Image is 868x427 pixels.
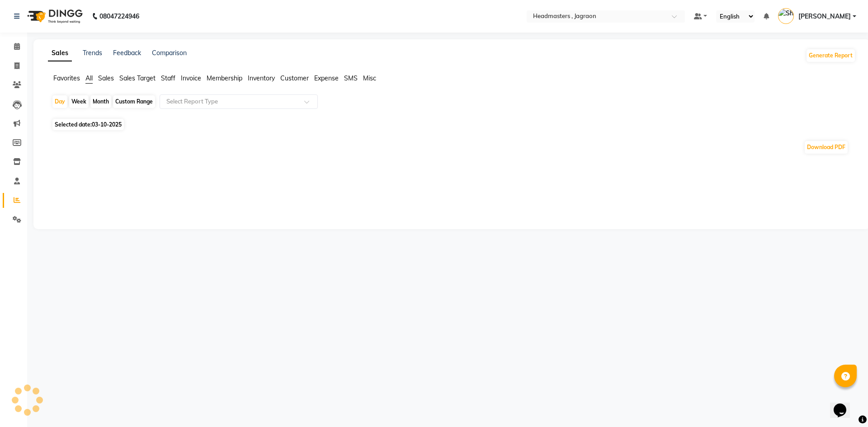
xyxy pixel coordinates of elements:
b: 08047224946 [99,4,139,29]
span: 03-10-2025 [92,121,122,128]
div: Month [90,95,111,108]
div: Day [52,95,67,108]
span: Sales Target [119,74,156,82]
a: Comparison [152,49,187,57]
span: Staff [161,74,175,82]
span: Inventory [248,74,275,82]
div: Custom Range [113,95,155,108]
a: Feedback [113,49,141,57]
span: Selected date: [52,119,124,130]
span: All [85,74,93,82]
a: Sales [48,45,72,61]
img: logo [23,4,85,29]
span: Customer [280,74,309,82]
span: Membership [207,74,242,82]
span: Invoice [181,74,201,82]
button: Generate Report [807,49,855,62]
span: Sales [98,74,114,82]
span: Favorites [53,74,80,82]
img: Shivangi Jagraon [778,8,794,24]
span: SMS [344,74,358,82]
iframe: chat widget [830,391,859,418]
button: Download PDF [805,141,848,154]
span: Misc [363,74,376,82]
div: Week [69,95,89,108]
span: [PERSON_NAME] [798,12,851,21]
a: Trends [83,49,102,57]
span: Expense [314,74,339,82]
